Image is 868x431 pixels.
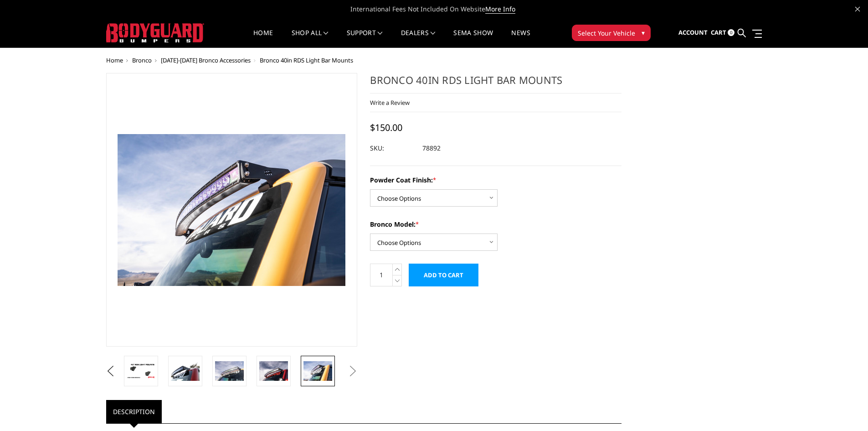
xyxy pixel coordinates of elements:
img: Bronco 40in RDS Light Bar Mounts [303,361,332,380]
span: $150.00 [370,121,402,134]
img: Bronco 40in RDS Light Bar Mounts [127,363,155,379]
a: Support [347,30,383,47]
a: News [511,30,530,47]
button: Previous [104,364,118,378]
dd: 78892 [422,140,441,156]
img: Bronco 40in RDS Light Bar Mounts [171,361,200,380]
a: [DATE]-[DATE] Bronco Accessories [161,56,251,64]
span: ▾ [642,28,645,37]
span: Select Your Vehicle [578,28,635,38]
a: Description [106,400,162,423]
input: Add to Cart [409,264,478,286]
span: 0 [728,29,734,36]
a: Cart 0 [711,21,734,45]
a: Account [678,21,708,45]
a: Bronco [132,56,152,64]
a: Write a Review [370,99,410,107]
a: Home [253,30,273,47]
button: Select Your Vehicle [572,25,651,41]
span: Bronco 40in RDS Light Bar Mounts [260,56,353,64]
button: Next [346,364,360,378]
h1: Bronco 40in RDS Light Bar Mounts [370,73,621,93]
a: shop all [292,30,329,47]
a: Dealers [401,30,436,47]
span: Cart [711,28,726,36]
a: SEMA Show [453,30,493,47]
img: Bronco 40in RDS Light Bar Mounts [259,361,288,380]
label: Bronco Model: [370,219,621,229]
img: BODYGUARD BUMPERS [106,23,204,42]
a: More Info [485,5,515,14]
a: Bronco 40in RDS Light Bar Mounts [106,73,358,347]
img: Bronco 40in RDS Light Bar Mounts [215,361,244,380]
a: Home [106,56,123,64]
span: Account [678,28,708,36]
label: Powder Coat Finish: [370,175,621,185]
dt: SKU: [370,140,416,156]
